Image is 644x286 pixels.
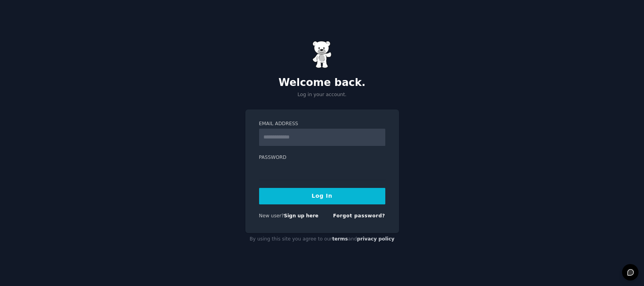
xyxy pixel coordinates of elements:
[332,236,348,242] a: terms
[259,120,385,128] label: Email Address
[284,213,318,219] a: Sign up here
[312,41,332,68] img: Gummy Bear
[259,154,385,161] label: Password
[333,213,385,219] a: Forgot password?
[245,233,399,246] div: By using this site you agree to our and
[245,77,399,89] h2: Welcome back.
[357,236,395,242] a: privacy policy
[245,91,399,98] p: Log in your account.
[259,213,284,219] span: New user?
[259,188,385,204] button: Log In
